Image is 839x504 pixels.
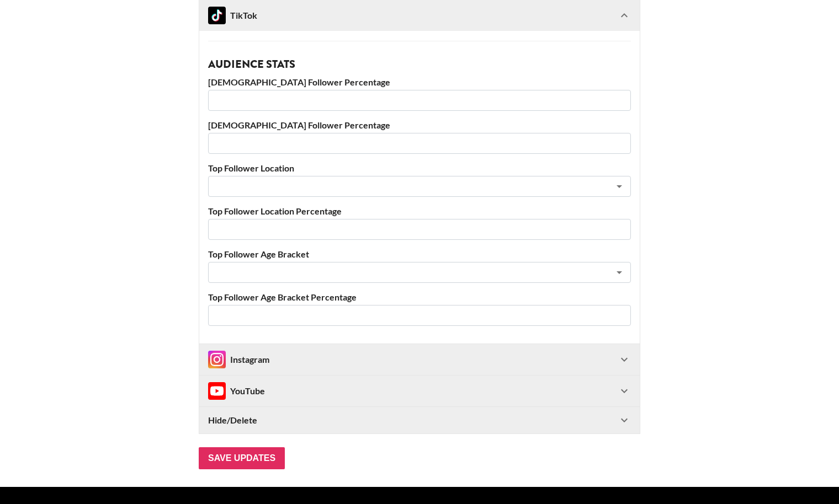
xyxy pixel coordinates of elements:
div: InstagramInstagram [199,344,640,375]
div: InstagramYouTube [199,376,640,406]
label: Top Follower Location Percentage [208,206,631,217]
img: Instagram [208,351,226,368]
div: YouTube [208,382,265,400]
label: Top Follower Location [208,163,631,174]
label: Top Follower Age Bracket Percentage [208,292,631,303]
input: Save Updates [199,447,285,469]
button: Open [612,265,627,280]
strong: Hide/Delete [208,415,257,426]
div: Hide/Delete [199,407,640,433]
img: TikTok [208,7,226,24]
img: Instagram [208,382,226,400]
div: TikTok [208,7,257,24]
label: [DEMOGRAPHIC_DATA] Follower Percentage [208,120,631,131]
label: Top Follower Age Bracket [208,249,631,260]
label: [DEMOGRAPHIC_DATA] Follower Percentage [208,77,631,88]
h3: Audience Stats [208,59,631,70]
button: Open [612,179,627,194]
div: Instagram [208,351,269,368]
